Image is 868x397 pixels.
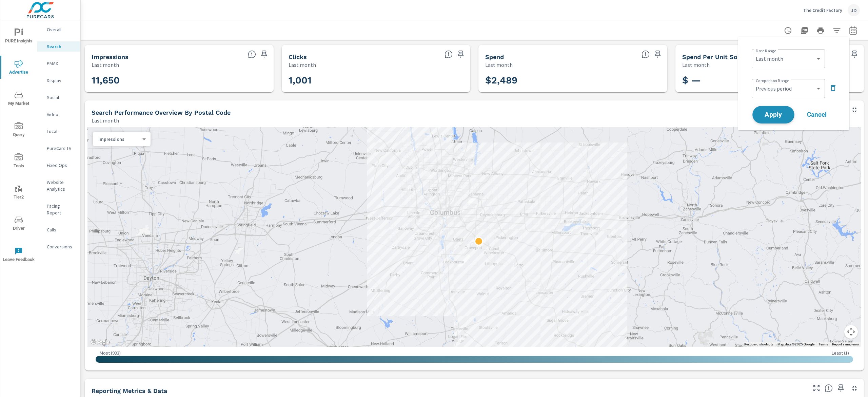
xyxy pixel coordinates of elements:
[47,145,75,152] p: PureCars TV
[803,112,830,118] span: Cancel
[811,383,822,394] button: Make Fullscreen
[2,29,35,45] span: PURE Insights
[248,50,256,58] span: The number of times an ad was shown on your behalf.
[455,49,466,60] span: Save this to your personalized report
[47,162,75,169] p: Fixed Ops
[92,387,167,394] h5: Reporting Metrics & Data
[37,58,80,69] div: PMAX
[37,24,80,35] div: Overall
[37,160,80,170] div: Fixed Ops
[832,342,859,346] a: Report a map error
[89,338,112,347] img: Google
[289,75,464,86] h3: 1,001
[92,53,129,60] h5: Impressions
[47,43,75,50] p: Search
[485,61,513,69] p: Last month
[93,136,145,143] div: Impressions
[818,342,828,346] a: Terms (opens in new tab)
[92,61,119,69] p: Last month
[844,325,858,339] button: Map camera controls
[47,128,75,135] p: Local
[47,26,75,33] p: Overall
[47,111,75,118] p: Video
[289,61,316,69] p: Last month
[47,226,75,233] p: Calls
[2,216,35,232] span: Driver
[2,247,35,264] span: Leave Feedback
[37,41,80,52] div: Search
[259,49,270,60] span: Save this to your personalized report
[682,53,743,60] h5: Spend Per Unit Sold
[759,112,787,118] span: Apply
[777,342,814,346] span: Map data ©2025 Google
[0,20,37,270] div: nav menu
[835,383,846,394] span: Save this to your personalized report
[37,177,80,194] div: Website Analytics
[445,50,453,58] span: The number of times an ad was clicked by a consumer.
[92,116,119,125] p: Last month
[796,106,837,123] button: Cancel
[849,49,860,60] span: Save this to your personalized report
[830,24,844,37] button: Apply Filters
[832,350,849,356] p: Least ( 1 )
[803,7,842,13] p: The Credit Factory
[849,383,860,394] button: Minimize Widget
[652,49,663,60] span: Save this to your personalized report
[2,60,35,76] span: Advertise
[37,109,80,119] div: Video
[485,53,504,60] h5: Spend
[485,75,660,86] h3: $2,489
[2,122,35,139] span: Query
[37,75,80,86] div: Display
[846,24,860,37] button: Select Date Range
[825,384,833,392] span: Understand Search data over time and see how metrics compare to each other.
[814,24,827,37] button: Print Report
[682,75,857,86] h3: $ —
[37,201,80,218] div: Pacing Report
[47,179,75,192] p: Website Analytics
[47,77,75,84] p: Display
[47,94,75,101] p: Social
[47,243,75,250] p: Conversions
[37,92,80,102] div: Social
[744,342,773,347] button: Keyboard shortcuts
[642,50,650,58] span: The amount of money spent on advertising during the period.
[2,185,35,201] span: Tier2
[2,91,35,108] span: My Market
[37,225,80,235] div: Calls
[37,242,80,252] div: Conversions
[752,106,794,124] button: Apply
[89,338,112,347] a: Open this area in Google Maps (opens a new window)
[92,75,267,86] h3: 11,650
[98,136,140,142] p: Impressions
[37,143,80,153] div: PureCars TV
[100,350,121,356] p: Most ( 933 )
[848,4,860,16] div: JD
[682,61,710,69] p: Last month
[37,126,80,136] div: Local
[47,60,75,67] p: PMAX
[92,109,231,116] h5: Search Performance Overview By Postal Code
[2,153,35,170] span: Tools
[47,203,75,216] p: Pacing Report
[797,24,811,37] button: "Export Report to PDF"
[849,105,860,115] button: Minimize Widget
[289,53,307,60] h5: Clicks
